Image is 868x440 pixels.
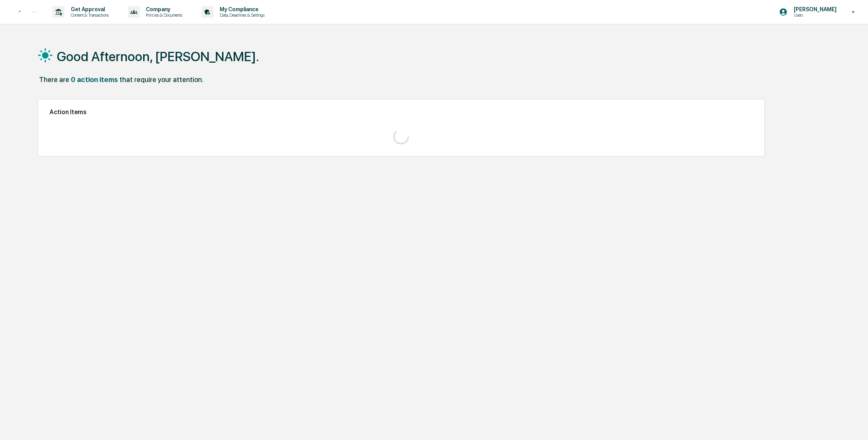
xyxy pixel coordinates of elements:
div: There are [39,75,69,84]
div: 0 action items [71,75,118,84]
p: Policies & Documents [140,12,186,18]
p: Users [788,12,841,18]
p: Data, Deadlines & Settings [214,12,268,18]
p: Company [140,6,186,12]
img: logo [19,10,37,14]
h1: Good Afternoon, [PERSON_NAME]. [57,49,259,64]
div: that require your attention. [120,75,203,84]
p: [PERSON_NAME] [788,6,841,12]
h2: Action Items [50,108,753,116]
p: Content & Transactions [65,12,113,18]
p: Get Approval [65,6,113,12]
p: My Compliance [214,6,268,12]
